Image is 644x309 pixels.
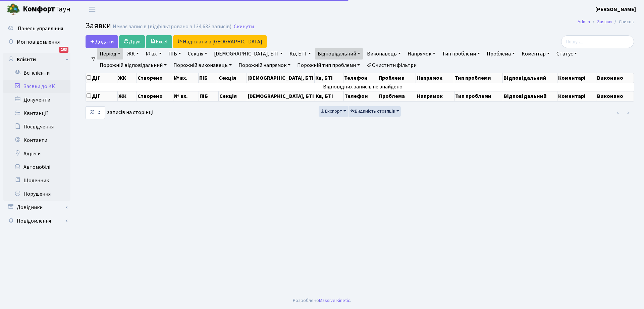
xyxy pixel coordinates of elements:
th: [DEMOGRAPHIC_DATA], БТІ [247,91,315,101]
a: Проблема [484,48,518,60]
span: Таун [23,4,70,15]
a: Скинути [234,24,254,30]
span: Експорт [320,108,342,115]
nav: breadcrumb [568,15,644,29]
span: Додати [90,38,114,45]
a: Виконавець [364,48,404,60]
a: Надіслати в [GEOGRAPHIC_DATA] [173,35,267,48]
th: Відповідальний [503,91,557,101]
div: 103 [59,47,68,53]
th: Напрямок [416,91,454,101]
img: logo.png [7,3,20,16]
a: Всі клієнти [3,66,70,80]
th: Кв, БТІ [315,73,343,83]
th: [DEMOGRAPHIC_DATA], БТІ [247,73,315,83]
a: Щоденник [3,174,70,187]
a: [DEMOGRAPHIC_DATA], БТІ [211,48,285,60]
a: Очистити фільтри [364,60,419,71]
th: Секція [218,73,247,83]
th: ЖК [118,91,137,101]
th: Коментарі [557,91,596,101]
th: ЖК [117,73,137,83]
th: Напрямок [416,73,454,83]
button: Видимість стовпців [348,106,401,117]
th: Тип проблеми [454,91,503,101]
button: Експорт [319,106,348,117]
th: Телефон [343,73,378,83]
a: № вх. [143,48,164,60]
a: Статус [554,48,580,60]
th: № вх. [173,91,199,101]
a: Порожній відповідальний [97,60,169,71]
label: записів на сторінці [86,106,153,119]
a: Додати [86,35,118,48]
th: Виконано [596,91,634,101]
th: Кв, БТІ [315,91,344,101]
input: Пошук... [561,35,634,48]
div: Розроблено . [293,297,351,304]
a: Коментар [519,48,552,60]
a: Клієнти [3,53,70,66]
a: Довідники [3,201,70,214]
th: ПІБ [199,91,219,101]
th: Телефон [344,91,378,101]
td: Відповідних записів не знайдено [86,83,640,91]
li: Список [612,18,634,26]
a: Тип проблеми [439,48,483,60]
a: Відповідальний [315,48,363,60]
th: Дії [86,91,118,101]
b: Комфорт [23,4,55,14]
span: Заявки [86,20,111,32]
a: Massive Kinetic [319,297,350,304]
a: Excel [146,35,172,48]
th: Створено [137,73,173,83]
a: Період [97,48,123,60]
a: Заявки до КК [3,80,70,93]
th: № вх. [173,73,198,83]
span: Видимість стовпців [350,108,395,115]
a: Квитанції [3,107,70,120]
th: Створено [137,91,173,101]
a: Напрямок [405,48,438,60]
th: Проблема [378,73,416,83]
a: Посвідчення [3,120,70,133]
button: Переключити навігацію [84,4,101,15]
a: Друк [119,35,145,48]
th: Виконано [596,73,634,83]
a: Порожній тип проблеми [294,60,363,71]
span: Мої повідомлення [17,38,60,46]
a: Мої повідомлення103 [3,35,70,49]
a: Контакти [3,133,70,147]
th: Дії [86,73,117,83]
a: Порожній напрямок [236,60,293,71]
a: ЖК [124,48,142,60]
a: Порушення [3,187,70,201]
div: Немає записів (відфільтровано з 134,633 записів). [113,24,232,30]
span: Панель управління [18,25,63,32]
th: ПІБ [199,73,218,83]
a: Кв, БТІ [287,48,313,60]
a: Порожній виконавець [171,60,234,71]
b: [PERSON_NAME] [595,6,636,13]
a: Заявки [597,18,612,25]
a: Admin [578,18,590,25]
th: Тип проблеми [454,73,503,83]
a: Документи [3,93,70,107]
th: Проблема [378,91,416,101]
th: Відповідальний [503,73,557,83]
a: Автомобілі [3,160,70,174]
a: Адреси [3,147,70,160]
a: Повідомлення [3,214,70,228]
th: Секція [219,91,248,101]
a: Панель управління [3,22,70,35]
a: Секція [185,48,210,60]
select: записів на сторінці [86,106,105,119]
th: Коментарі [557,73,596,83]
a: ПІБ [166,48,184,60]
a: [PERSON_NAME] [595,5,636,13]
